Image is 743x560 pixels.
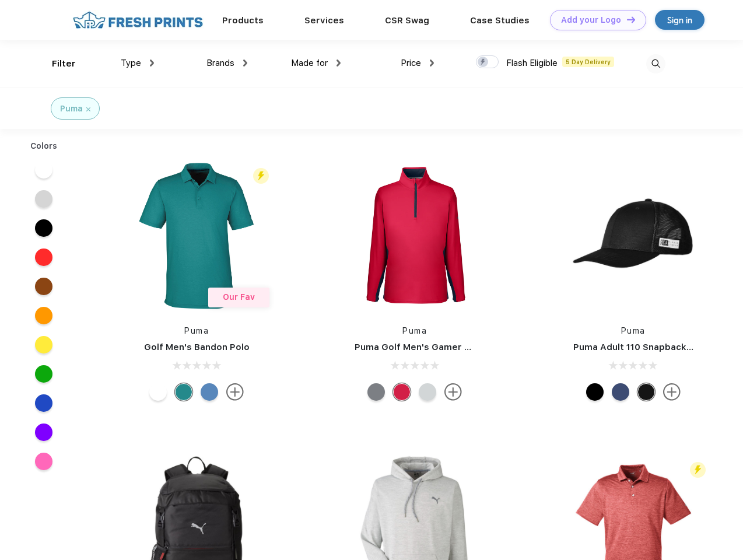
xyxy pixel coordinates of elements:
img: dropdown.png [150,60,154,66]
img: func=resize&h=266 [556,158,711,313]
img: DT [627,16,635,23]
div: Filter [52,57,76,71]
div: Lake Blue [201,383,218,401]
img: dropdown.png [337,60,341,66]
img: fo%20logo%202.webp [69,10,206,30]
div: Add your Logo [561,15,621,25]
span: 5 Day Delivery [562,57,614,67]
span: Our Fav [223,292,255,302]
span: Type [121,58,141,68]
a: Sign in [655,10,705,30]
span: Price [401,58,421,68]
div: Quiet Shade [367,383,385,401]
span: Flash Eligible [506,58,558,68]
a: Puma [402,326,427,335]
span: Brands [206,58,234,68]
img: flash_active_toggle.svg [690,462,706,478]
div: Bright White [149,383,167,401]
img: more.svg [226,383,244,401]
a: CSR Swag [385,15,429,26]
a: Products [222,15,264,26]
img: func=resize&h=266 [337,158,492,313]
div: Colors [22,140,66,152]
img: filter_cancel.svg [86,107,90,111]
div: Green Lagoon [175,383,192,401]
a: Puma [184,326,209,335]
div: Puma [60,103,83,115]
div: Pma Blk Pma Blk [586,383,604,401]
div: Pma Blk with Pma Blk [637,383,655,401]
div: Peacoat Qut Shd [612,383,629,401]
div: Sign in [667,13,692,27]
a: Golf Men's Bandon Polo [144,342,250,352]
a: Services [304,15,344,26]
img: desktop_search.svg [646,54,665,73]
div: High Rise [419,383,436,401]
img: flash_active_toggle.svg [253,168,269,184]
img: more.svg [444,383,462,401]
img: dropdown.png [243,60,247,66]
a: Puma Golf Men's Gamer Golf Quarter-Zip [355,342,539,352]
img: more.svg [663,383,681,401]
a: Puma [621,326,646,335]
img: func=resize&h=266 [119,158,274,313]
span: Made for [291,58,328,68]
img: dropdown.png [430,60,434,66]
div: Ski Patrol [393,383,411,401]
